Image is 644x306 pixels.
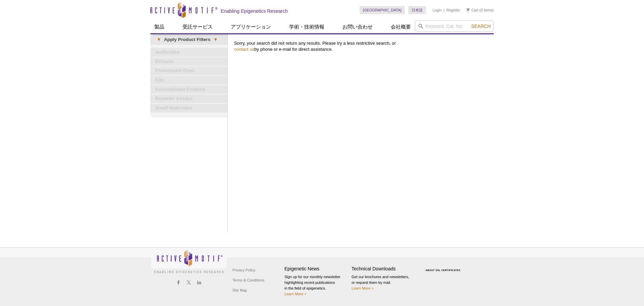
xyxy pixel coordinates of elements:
a: 日本語 [408,6,426,14]
li: (0 items) [467,6,494,14]
p: Get our brochures and newsletters, or request them by mail. [352,274,415,291]
a: Fluorescent Dyes [150,67,227,75]
a: Antibodies [150,48,227,57]
a: Extracts [150,57,227,66]
a: Privacy Policy [231,265,257,275]
a: Small Molecules [150,104,227,113]
a: Recombinant Proteins [150,85,227,94]
a: Reporter Assays [150,94,227,103]
a: Kits [150,76,227,85]
a: アプリケーション [227,20,275,33]
a: [GEOGRAPHIC_DATA] [360,6,405,14]
img: Your Cart [467,8,470,11]
table: Click to Verify - This site chose Symantec SSL for secure e-commerce and confidential communicati... [419,259,469,274]
a: Site Map [231,285,249,295]
img: Active Motif, [150,248,227,275]
h4: Epigenetic News [284,266,348,272]
a: ▾Apply Product Filters▾ [150,34,227,45]
a: お問い合わせ [338,20,377,33]
a: 会社概要 [387,20,415,33]
p: Sign up for our monthly newsletter highlighting recent publications in the field of epigenetics. [284,274,348,297]
span: ▾ [154,37,164,43]
input: Keyword, Cat. No. [415,20,494,32]
h4: Technical Downloads [352,266,415,272]
li: | [443,6,444,14]
a: 受託サービス [178,20,217,33]
button: Search [469,23,493,29]
span: ▾ [210,37,221,43]
a: Learn More > [352,286,374,290]
a: 製品 [150,20,168,33]
p: Sorry, your search did not return any results. Please try a less restrictive search, or by phone ... [234,40,490,52]
a: Terms & Conditions [231,275,266,285]
a: ABOUT SSL CERTIFICATES [426,269,461,271]
a: Learn More > [284,292,307,296]
a: 学術・技術情報 [285,20,328,33]
a: Register [446,8,460,12]
h2: Enabling Epigenetics Research [221,8,288,14]
a: Cart [467,8,478,12]
a: contact us [234,47,254,52]
span: Search [471,24,491,29]
a: Login [433,8,442,12]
